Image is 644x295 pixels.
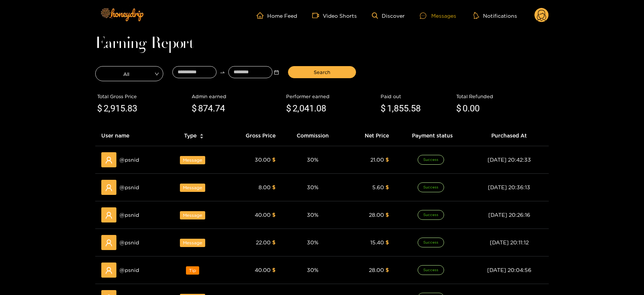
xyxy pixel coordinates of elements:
[369,267,384,273] span: 28.00
[409,103,421,114] span: .58
[180,156,205,164] span: Message
[184,131,197,140] span: Type
[488,184,530,190] span: [DATE] 20:36:13
[314,68,330,76] span: Search
[307,212,319,218] span: 30 %
[385,267,389,273] span: $
[259,184,271,190] span: 8.00
[192,93,282,100] div: Admin earned
[286,102,291,116] span: $
[104,103,125,114] span: 2,915
[286,93,377,100] div: Performer earned
[385,184,389,190] span: $
[200,133,204,137] span: caret-up
[372,184,384,190] span: 5.60
[119,266,139,274] span: @ psnid
[468,103,480,114] span: .00
[288,66,356,78] button: Search
[95,125,166,146] th: User name
[490,239,529,245] span: [DATE] 20:11:12
[395,125,469,146] th: Payment status
[372,12,405,19] a: Discover
[488,212,530,218] span: [DATE] 20:26:16
[256,239,271,245] span: 22.00
[471,12,519,19] button: Notifications
[97,93,188,100] div: Total Gross Price
[272,184,276,190] span: $
[314,103,326,114] span: .08
[125,103,137,114] span: .83
[119,183,139,192] span: @ psnid
[180,184,205,192] span: Message
[370,239,384,245] span: 15.40
[387,103,409,114] span: 1,855
[370,157,384,162] span: 21.00
[418,155,444,165] span: Success
[418,265,444,275] span: Success
[200,136,204,140] span: caret-down
[381,93,452,100] div: Paid out
[105,156,113,164] span: user
[307,184,319,190] span: 30 %
[312,12,357,19] a: Video Shorts
[469,125,549,146] th: Purchased At
[418,210,444,220] span: Success
[119,238,139,247] span: @ psnid
[213,103,225,114] span: .74
[105,239,113,247] span: user
[369,212,384,218] span: 28.00
[272,157,276,162] span: $
[192,102,197,116] span: $
[220,70,225,75] span: to
[385,212,389,218] span: $
[344,125,395,146] th: Net Price
[381,102,385,116] span: $
[282,125,344,146] th: Commission
[255,267,271,273] span: 40.00
[223,125,282,146] th: Gross Price
[307,157,319,162] span: 30 %
[119,211,139,219] span: @ psnid
[255,157,271,162] span: 30.00
[180,211,205,219] span: Message
[257,12,267,19] span: home
[220,70,225,75] span: swap-right
[420,11,456,20] div: Messages
[463,103,468,114] span: 0
[488,157,531,162] span: [DATE] 20:42:33
[307,239,319,245] span: 30 %
[186,266,199,275] span: Tip
[198,103,213,114] span: 874
[272,212,276,218] span: $
[456,93,547,100] div: Total Refunded
[418,182,444,192] span: Success
[105,212,113,219] span: user
[96,68,163,79] span: All
[95,39,549,49] h1: Earning Report
[97,102,102,116] span: $
[255,212,271,218] span: 40.00
[385,239,389,245] span: $
[180,239,205,247] span: Message
[456,102,461,116] span: $
[307,267,319,273] span: 30 %
[487,267,531,273] span: [DATE] 20:04:56
[257,12,297,19] a: Home Feed
[418,238,444,247] span: Success
[385,157,389,162] span: $
[272,239,276,245] span: $
[293,103,314,114] span: 2,041
[119,156,139,164] span: @ psnid
[105,184,113,192] span: user
[272,267,276,273] span: $
[312,12,323,19] span: video-camera
[105,267,113,274] span: user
